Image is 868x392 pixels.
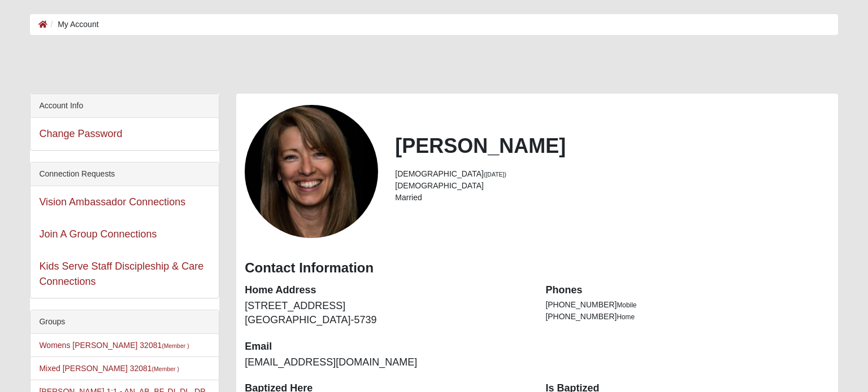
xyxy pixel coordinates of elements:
[245,299,528,328] dd: [STREET_ADDRESS] [GEOGRAPHIC_DATA]-5739
[31,310,219,334] div: Groups
[395,180,829,192] li: [DEMOGRAPHIC_DATA]
[395,192,829,204] li: Married
[39,261,203,287] a: Kids Serve Staff Discipleship & Care Connections
[617,313,635,321] span: Home
[395,168,829,180] li: [DEMOGRAPHIC_DATA]
[545,311,829,323] li: [PHONE_NUMBER]
[245,355,528,370] dd: [EMAIL_ADDRESS][DOMAIN_NAME]
[39,196,185,208] a: Vision Ambassador Connections
[39,341,189,350] a: Womens [PERSON_NAME] 32081(Member )
[484,171,506,178] small: ([DATE])
[395,134,829,158] h2: [PERSON_NAME]
[39,128,122,139] a: Change Password
[39,228,157,240] a: Join A Group Connections
[152,365,179,372] small: (Member )
[162,342,189,349] small: (Member )
[31,94,219,118] div: Account Info
[545,299,829,311] li: [PHONE_NUMBER]
[545,283,829,298] dt: Phones
[245,283,528,298] dt: Home Address
[617,301,636,309] span: Mobile
[39,364,179,373] a: Mixed [PERSON_NAME] 32081(Member )
[245,260,829,276] h3: Contact Information
[31,162,219,186] div: Connection Requests
[245,165,378,177] a: View Fullsize Photo
[245,340,528,354] dt: Email
[47,19,98,30] li: My Account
